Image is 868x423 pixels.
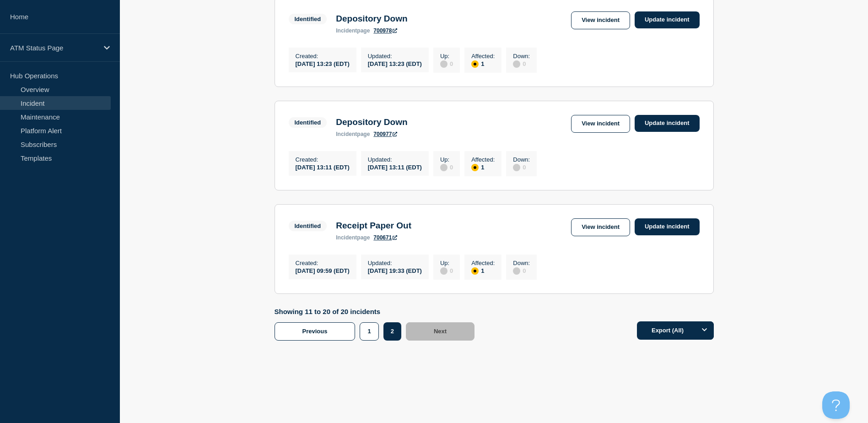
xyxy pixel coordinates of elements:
p: page [336,234,370,241]
div: 0 [440,163,453,171]
p: Affected : [471,156,495,163]
span: Next [434,328,447,335]
iframe: Help Scout Beacon - Open [822,391,850,419]
div: 1 [471,266,495,275]
p: Up : [440,156,453,163]
span: incident [336,234,357,241]
div: 1 [471,60,495,68]
p: Updated : [368,53,422,60]
span: Previous [302,328,328,335]
p: Affected : [471,260,495,266]
p: Showing 11 to 20 of 20 incidents [275,308,480,315]
span: Identified [289,117,327,128]
div: [DATE] 13:11 (EDT) [296,163,350,171]
a: 700977 [373,131,397,137]
div: affected [471,60,479,68]
div: [DATE] 13:11 (EDT) [368,163,422,171]
a: View incident [571,218,630,236]
div: 0 [440,60,453,68]
span: incident [336,131,357,137]
p: Affected : [471,53,495,60]
button: Next [406,322,474,341]
p: Created : [296,156,350,163]
div: 0 [513,163,530,171]
p: Updated : [368,156,422,163]
p: Down : [513,53,530,60]
div: disabled [440,267,447,275]
a: 700978 [373,27,397,34]
div: disabled [440,60,447,68]
p: Down : [513,260,530,266]
p: Created : [296,53,350,60]
a: Update incident [635,11,700,28]
div: [DATE] 13:23 (EDT) [296,60,350,67]
a: Update incident [635,115,700,132]
div: [DATE] 09:59 (EDT) [296,266,350,274]
div: 0 [513,266,530,275]
div: 1 [471,163,495,171]
span: Identified [289,14,327,24]
a: 700671 [373,234,397,241]
p: page [336,27,370,34]
p: Up : [440,260,453,266]
p: Created : [296,260,350,266]
div: disabled [440,164,447,171]
button: Previous [275,322,356,341]
button: 2 [383,322,401,341]
div: [DATE] 13:23 (EDT) [368,60,422,67]
div: 0 [440,266,453,275]
h3: Depository Down [336,14,407,24]
div: affected [471,164,479,171]
div: 0 [513,60,530,68]
p: Up : [440,53,453,60]
div: disabled [513,60,520,68]
span: Identified [289,221,327,231]
p: ATM Status Page [10,44,98,52]
button: Export (All) [637,321,714,340]
div: [DATE] 19:33 (EDT) [368,266,422,274]
p: page [336,131,370,137]
div: affected [471,267,479,275]
div: disabled [513,164,520,171]
h3: Depository Down [336,117,407,127]
span: incident [336,27,357,34]
a: View incident [571,11,630,29]
p: Down : [513,156,530,163]
a: Update incident [635,218,700,235]
p: Updated : [368,260,422,266]
button: 1 [360,322,378,341]
a: View incident [571,115,630,133]
button: Options [695,321,714,340]
h3: Receipt Paper Out [336,221,411,231]
div: disabled [513,267,520,275]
